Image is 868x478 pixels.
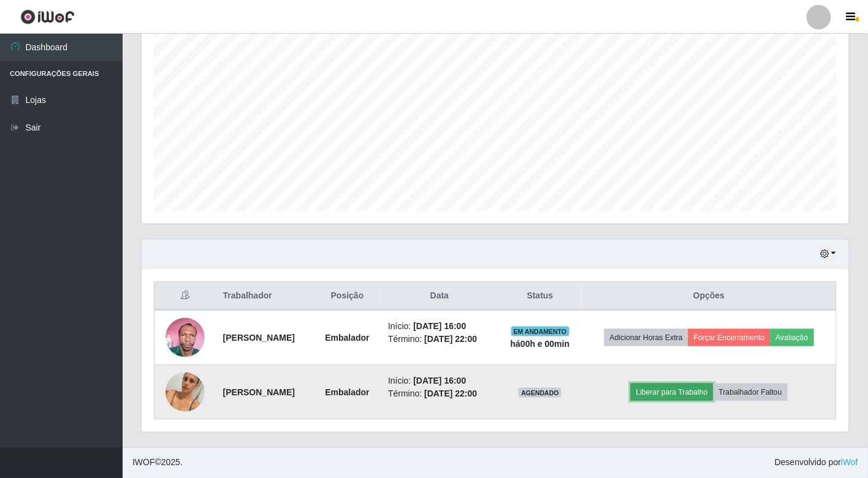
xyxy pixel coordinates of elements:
[771,329,814,346] button: Avaliação
[166,357,205,427] img: 1754941954755.jpeg
[314,282,381,311] th: Posição
[325,387,369,397] strong: Embalador
[841,458,858,468] a: iWof
[714,384,788,401] button: Trabalhador Faltou
[498,282,582,311] th: Status
[775,457,858,469] span: Desenvolvido por
[424,334,477,344] time: [DATE] 22:00
[223,387,295,397] strong: [PERSON_NAME]
[413,321,466,331] time: [DATE] 16:00
[688,329,771,346] button: Forçar Encerramento
[413,376,466,385] time: [DATE] 16:00
[166,311,205,363] img: 1753956520242.jpeg
[424,389,477,398] time: [DATE] 22:00
[20,9,75,25] img: CoreUI Logo
[511,339,570,349] strong: há 00 h e 00 min
[582,282,836,311] th: Opções
[631,384,714,401] button: Liberar para Trabalho
[511,327,569,336] span: EM ANDAMENTO
[132,458,155,468] span: IWOF
[381,282,498,311] th: Data
[388,374,491,387] li: Início:
[388,333,491,346] li: Término:
[519,388,562,398] span: AGENDADO
[216,282,314,311] th: Trabalhador
[132,457,183,469] span: © 2025 .
[388,387,491,400] li: Término:
[223,333,295,343] strong: [PERSON_NAME]
[325,333,369,343] strong: Embalador
[388,320,491,333] li: Início:
[604,329,688,346] button: Adicionar Horas Extra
